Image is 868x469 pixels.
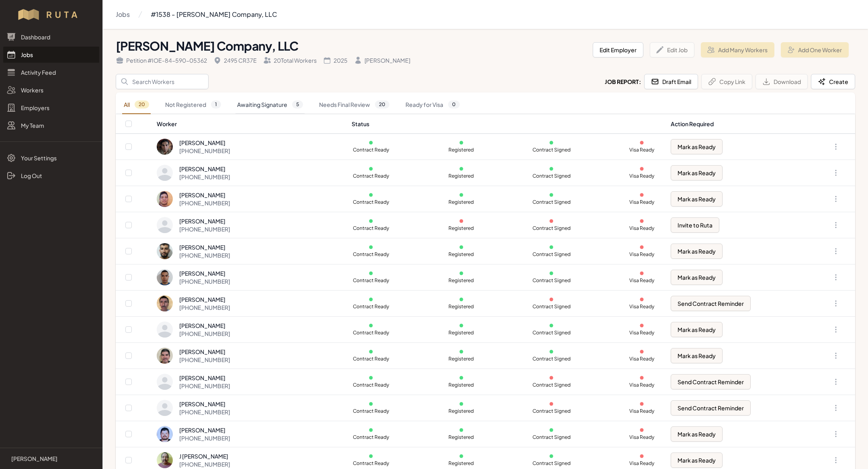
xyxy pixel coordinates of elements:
p: Visa Ready [622,356,661,362]
div: [PHONE_NUMBER] [179,173,230,181]
div: [PERSON_NAME] [179,322,230,330]
nav: Tabs [116,96,855,114]
span: 20 [135,100,149,109]
button: Mark as Ready [671,191,723,207]
div: J [PERSON_NAME] [179,452,230,460]
div: [PHONE_NUMBER] [179,277,230,285]
div: [PERSON_NAME] [179,269,230,277]
a: Awaiting Signature [235,96,305,114]
button: Mark as Ready [671,244,723,259]
p: Contract Signed [532,173,571,179]
a: Activity Feed [3,64,99,80]
div: 20 Total Workers [263,56,317,64]
p: Contract Ready [352,303,390,310]
p: Contract Ready [352,408,390,414]
div: [PERSON_NAME] [179,139,230,147]
p: Registered [442,382,481,388]
a: Employers [3,100,99,116]
a: Workers [3,82,99,98]
p: Contract Signed [532,356,571,362]
p: Contract Signed [532,251,571,258]
p: Contract Ready [352,434,390,440]
p: Visa Ready [622,460,661,467]
th: Status [347,114,666,134]
a: Jobs [3,47,99,63]
p: Contract Ready [352,251,390,258]
p: Contract Ready [352,199,390,205]
div: [PHONE_NUMBER] [179,434,230,442]
button: Edit Employer [593,42,643,57]
p: Visa Ready [622,225,661,231]
a: My Team [3,117,99,133]
div: [PERSON_NAME] [179,426,230,434]
p: Registered [442,251,481,258]
div: [PHONE_NUMBER] [179,408,230,416]
button: Add One Worker [781,42,849,57]
span: 1 [211,100,221,109]
p: Contract Ready [352,356,390,362]
th: Action Required [666,114,807,134]
p: Contract Signed [532,330,571,336]
p: Contract Signed [532,277,571,284]
button: Mark as Ready [671,165,723,180]
div: [PHONE_NUMBER] [179,251,230,259]
a: Ready for Visa [404,96,461,114]
p: Contract Signed [532,434,571,440]
div: [PERSON_NAME] [179,348,230,356]
span: 20 [375,100,389,109]
div: Petition # IOE-84-590-05362 [116,56,207,64]
a: Not Registered [164,96,223,114]
p: Contract Signed [532,408,571,414]
button: Mark as Ready [671,322,723,337]
p: Visa Ready [622,434,661,440]
button: Send Contract Reminder [671,296,751,311]
p: Contract Ready [352,147,390,153]
p: Contract Ready [352,277,390,284]
p: Registered [442,277,481,284]
p: Visa Ready [622,173,661,179]
div: [PHONE_NUMBER] [179,303,230,311]
button: Draft Email [644,74,698,89]
div: 2025 [323,56,348,64]
a: Jobs [116,6,130,23]
button: Send Contract Reminder [671,400,751,416]
p: Contract Signed [532,460,571,467]
span: 5 [292,100,303,109]
p: Registered [442,173,481,179]
p: [PERSON_NAME] [11,455,57,463]
p: Contract Signed [532,382,571,388]
div: Worker [157,120,342,128]
a: Needs Final Review [317,96,391,114]
p: Contract Ready [352,382,390,388]
button: Copy Link [701,74,752,89]
a: All [122,96,151,114]
p: Contract Signed [532,225,571,231]
img: Workflow [17,8,86,21]
div: [PHONE_NUMBER] [179,225,230,233]
a: #1538 - [PERSON_NAME] Company, LLC [151,6,277,23]
p: Contract Signed [532,303,571,310]
p: Contract Signed [532,147,571,153]
a: Dashboard [3,29,99,45]
button: Create [811,74,855,89]
button: Add Many Workers [701,42,774,57]
p: Contract Ready [352,330,390,336]
div: [PERSON_NAME] [179,243,230,251]
a: Log Out [3,168,99,184]
p: Registered [442,303,481,310]
p: Contract Ready [352,173,390,179]
h2: Job Report: [605,78,641,86]
button: Mark as Ready [671,348,723,363]
div: [PERSON_NAME] [179,217,230,225]
p: Visa Ready [622,408,661,414]
button: Send Contract Reminder [671,374,751,389]
p: Visa Ready [622,251,661,258]
div: [PHONE_NUMBER] [179,199,230,207]
p: Registered [442,460,481,467]
a: Your Settings [3,150,99,166]
div: [PHONE_NUMBER] [179,356,230,364]
p: Contract Signed [532,199,571,205]
div: [PERSON_NAME] [354,56,410,64]
p: Registered [442,147,481,153]
div: [PERSON_NAME] [179,374,230,382]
